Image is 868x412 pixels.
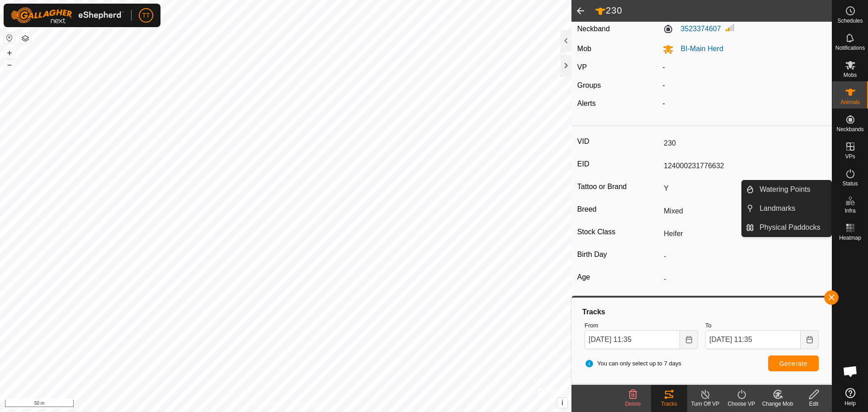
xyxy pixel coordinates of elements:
[659,98,830,109] div: -
[796,400,832,408] div: Edit
[625,401,641,407] span: Delete
[577,181,660,193] label: Tattoo or Brand
[585,359,681,368] span: You can only select up to 7 days
[557,398,567,408] button: i
[779,360,807,367] span: Generate
[723,400,759,408] div: Choose VP
[839,235,861,241] span: Heatmap
[651,400,687,408] div: Tracks
[577,158,660,170] label: EID
[577,136,660,147] label: VID
[844,72,857,78] span: Mobs
[801,330,819,349] button: Choose Date
[577,45,591,52] label: Mob
[742,180,831,199] li: Watering Points
[845,154,855,159] span: VPs
[759,400,796,408] div: Change Mob
[4,47,15,58] button: +
[663,24,721,34] label: 3523374607
[759,222,820,233] span: Physical Paddocks
[768,355,819,371] button: Generate
[4,33,15,43] button: Reset Map
[687,400,723,408] div: Turn Off VP
[705,321,819,330] label: To
[835,45,865,51] span: Notifications
[561,399,563,407] span: i
[577,226,660,238] label: Stock Class
[659,80,830,91] div: -
[844,208,855,213] span: Infra
[250,400,284,408] a: Privacy Policy
[754,180,831,199] a: Watering Points
[581,307,822,317] div: Tracks
[836,127,863,132] span: Neckbands
[832,384,868,410] a: Help
[754,218,831,237] a: Physical Paddocks
[295,400,321,408] a: Contact Us
[837,18,863,24] span: Schedules
[759,203,795,214] span: Landmarks
[577,24,610,34] label: Neckband
[577,63,587,71] label: VP
[577,271,660,283] label: Age
[142,11,150,20] span: TT
[577,99,596,107] label: Alerts
[840,99,860,105] span: Animals
[577,204,660,215] label: Breed
[577,81,601,89] label: Groups
[674,45,723,52] span: BI-Main Herd
[11,7,124,24] img: Gallagher Logo
[577,294,660,306] label: Pregnancy Status
[20,33,31,44] button: Map Layers
[742,199,831,218] li: Landmarks
[4,59,15,70] button: –
[585,321,698,330] label: From
[663,63,665,71] app-display-virtual-paddock-transition: -
[742,218,831,237] li: Physical Paddocks
[759,184,810,195] span: Watering Points
[725,22,736,33] img: Signal strength
[837,358,864,385] div: Open chat
[595,5,832,17] h2: 230
[844,401,856,406] span: Help
[842,181,858,186] span: Status
[577,249,660,260] label: Birth Day
[680,330,698,349] button: Choose Date
[754,199,831,218] a: Landmarks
